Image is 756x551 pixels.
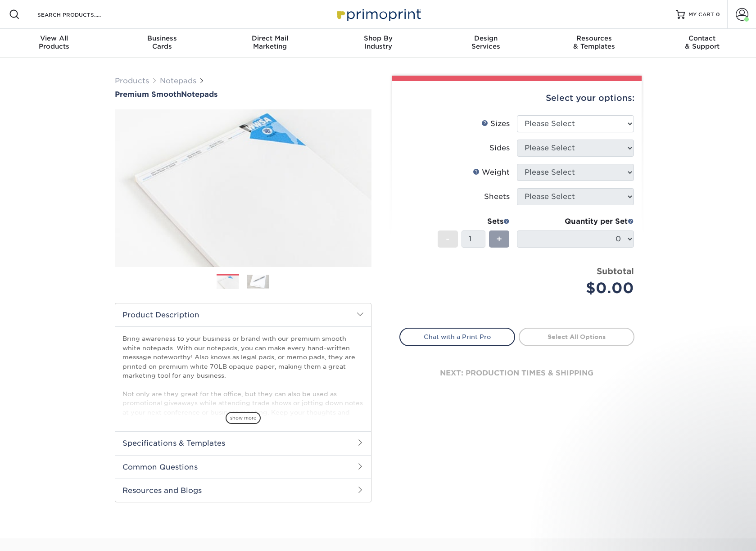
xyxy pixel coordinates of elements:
img: Notepads 01 [217,275,239,290]
span: + [496,232,502,246]
span: Direct Mail [216,34,324,42]
div: & Templates [540,34,648,50]
span: Shop By [324,34,432,42]
h2: Product Description [115,303,371,326]
h2: Specifications & Templates [115,431,371,455]
h2: Resources and Blogs [115,479,371,502]
div: Sizes [481,118,510,129]
a: Notepads [160,77,196,85]
div: & Support [648,34,756,50]
span: - [446,232,450,246]
img: Premium Smooth 01 [115,99,371,277]
div: next: production times & shipping [399,346,634,400]
div: Sides [489,143,510,154]
span: Design [432,34,540,42]
h1: Notepads [115,90,371,99]
div: Industry [324,34,432,50]
span: show more [226,412,261,424]
span: Contact [648,34,756,42]
a: DesignServices [432,29,540,58]
span: Premium Smooth [115,90,181,99]
img: Notepads 02 [247,275,269,289]
a: Direct MailMarketing [216,29,324,58]
iframe: Intercom live chat [725,520,747,542]
div: Sets [438,216,510,227]
span: MY CART [688,11,714,18]
div: Services [432,34,540,50]
div: Cards [108,34,216,50]
div: Quantity per Set [517,216,634,227]
a: Shop ByIndustry [324,29,432,58]
strong: Subtotal [597,266,634,276]
div: $0.00 [524,277,634,299]
span: 0 [716,11,720,18]
h2: Common Questions [115,455,371,479]
a: Select All Options [519,328,634,346]
a: Contact& Support [648,29,756,58]
a: Products [115,77,149,85]
span: Resources [540,34,648,42]
div: Marketing [216,34,324,50]
div: Weight [473,167,510,178]
span: Business [108,34,216,42]
a: BusinessCards [108,29,216,58]
a: Chat with a Print Pro [399,328,515,346]
div: Select your options: [399,81,634,115]
input: SEARCH PRODUCTS..... [36,9,124,20]
a: Premium SmoothNotepads [115,90,371,99]
div: Sheets [484,191,510,202]
a: Resources& Templates [540,29,648,58]
img: Primoprint [333,5,423,24]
